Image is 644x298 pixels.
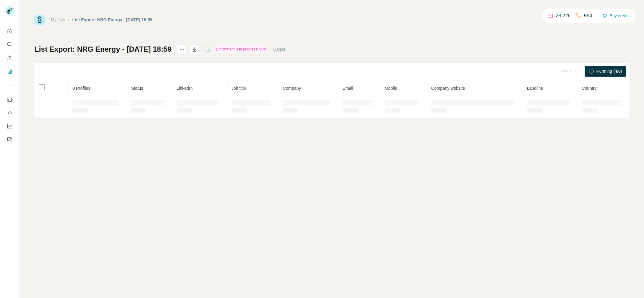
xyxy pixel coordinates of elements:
span: Running (4/8) [596,68,622,74]
span: Landline [527,86,543,91]
p: 28,226 [556,12,571,19]
button: My lists [5,66,15,77]
div: List Export: NRG Energy - [DATE] 18:59 [72,17,153,23]
button: actions [177,44,187,54]
button: Use Surfe on LinkedIn [5,94,15,105]
button: Search [5,39,15,50]
div: Enrichment is in progress: 50% [214,46,268,53]
button: Buy credits [602,12,631,20]
button: Feedback [5,134,15,145]
button: Use Surfe API [5,107,15,118]
span: 0 Profiles [72,86,90,91]
button: Cancel [273,46,287,52]
span: LinkedIn [177,86,193,91]
span: Job title [231,86,246,91]
span: Company website [431,86,465,91]
span: Company [283,86,301,91]
button: Enrich CSV [5,52,15,63]
span: Mobile [385,86,397,91]
button: Quick start [5,26,15,36]
img: Surfe Logo [34,15,45,25]
button: Dashboard [5,121,15,132]
h1: List Export: NRG Energy - [DATE] 18:59 [34,44,171,54]
p: 594 [584,12,592,19]
li: / [68,17,69,23]
a: My lists [51,17,65,22]
span: Status [131,86,143,91]
span: Email [343,86,353,91]
span: Country [582,86,596,91]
